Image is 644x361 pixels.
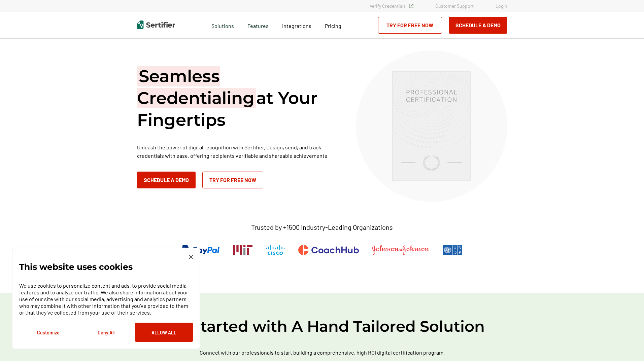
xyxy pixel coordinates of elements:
[181,348,464,357] p: Connect with our professionals to start building a comprehensive, high ROI digital certification ...
[378,17,442,34] a: Try for Free Now
[496,3,507,9] a: Login
[135,323,193,342] button: Allow All
[137,172,196,188] button: Schedule a Demo
[610,329,644,361] iframe: Chat Widget
[370,3,413,9] a: Verify Credentials
[137,21,175,29] img: Sertifier | Digital Credentialing Platform
[202,172,263,188] a: Try for Free Now
[233,245,252,255] img: Massachusetts Institute of Technology
[298,245,359,255] img: CoachHub
[137,66,256,108] span: Seamless Credentialing
[409,4,413,8] img: Verified
[435,3,474,9] a: Customer Support
[19,323,77,342] button: Customize
[189,255,193,259] img: Cookie Popup Close
[137,65,339,131] h1: at Your Fingertips
[19,263,133,270] p: This website uses cookies
[266,245,285,255] img: Cisco
[325,21,341,29] a: Pricing
[211,21,234,29] span: Solutions
[282,21,311,29] a: Integrations
[181,245,219,255] img: PayPal
[282,23,311,29] span: Integrations
[247,21,269,29] span: Features
[251,223,393,231] p: Trusted by +1500 Industry-Leading Organizations
[137,143,339,160] p: Unleash the power of digital recognition with Sertifier. Design, send, and track credentials with...
[372,245,429,255] img: Johnson & Johnson
[77,323,135,342] button: Deny All
[449,17,507,34] button: Schedule a Demo
[325,23,341,29] span: Pricing
[443,245,463,255] img: UNDP
[19,282,193,316] p: We use cookies to personalize content and ads, to provide social media features and to analyze ou...
[120,317,524,336] h2: Get Started with A Hand Tailored Solution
